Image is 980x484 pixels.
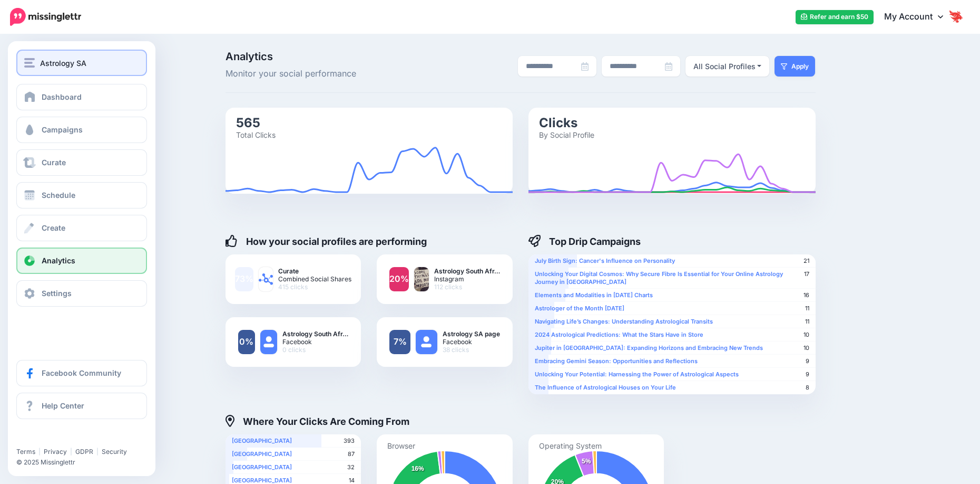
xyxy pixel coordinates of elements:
[282,330,348,338] b: Astrology South Afr…
[238,330,255,354] a: 0%
[232,463,292,471] b: [GEOGRAPHIC_DATA]
[235,267,253,291] a: 73%
[102,448,127,455] a: Security
[535,384,676,391] b: The Influence of Astrological Houses on Your Life
[806,371,809,378] span: 9
[443,330,500,338] b: Astrology SA page
[434,275,500,283] span: Instagram
[805,318,809,326] span: 11
[16,50,147,76] button: Astrology SA
[236,130,276,139] text: Total Clicks
[389,267,409,291] a: 20%
[16,393,147,419] a: Help Center
[389,330,410,354] a: 7%
[434,283,500,291] span: 112 clicks
[260,330,277,354] img: user_default_image.png
[796,10,874,24] a: Refer and earn $50
[42,368,121,377] span: Facebook Community
[539,441,602,450] text: Operating System
[232,437,292,444] b: [GEOGRAPHIC_DATA]
[535,331,703,338] b: 2024 Astrological Predictions: What the Stars Have in Store
[42,92,82,101] span: Dashboard
[803,291,809,299] span: 16
[232,477,292,484] b: [GEOGRAPHIC_DATA]
[387,441,415,450] text: Browser
[278,283,351,291] span: 415 clicks
[535,344,763,352] b: Jupiter in [GEOGRAPHIC_DATA]: Expanding Horizons and Embracing New Trends
[42,289,72,298] span: Settings
[16,432,96,443] iframe: Twitter Follow Button
[16,360,147,386] a: Facebook Community
[16,215,147,241] a: Create
[96,448,99,455] span: |
[805,305,809,312] span: 11
[685,56,770,77] button: All Social Profiles
[775,56,815,77] button: Apply
[226,415,410,428] h4: Where Your Clicks Are Coming From
[535,270,783,286] b: Unlocking Your Digital Cosmos: Why Secure Fibre Is Essential for Your Online Astrology Journey in...
[226,235,427,248] h4: How your social profiles are performing
[16,448,35,455] a: Terms
[232,450,292,458] b: [GEOGRAPHIC_DATA]
[414,267,429,291] img: .png-82458
[226,67,411,81] span: Monitor your social performance
[282,346,348,354] span: 0 clicks
[535,305,624,312] b: Astrologer of the Month [DATE]
[16,280,147,307] a: Settings
[38,448,41,455] span: |
[75,448,93,455] a: GDPR
[535,257,675,264] b: July Birth Sign: Cancer's Influence on Personality
[16,457,153,468] li: © 2025 Missinglettr
[44,448,67,455] a: Privacy
[693,60,756,73] div: All Social Profiles
[434,267,500,275] b: Astrology South Afr…
[42,125,83,134] span: Campaigns
[16,117,147,143] a: Campaigns
[804,270,809,278] span: 17
[528,235,641,248] h4: Top Drip Campaigns
[16,182,147,208] a: Schedule
[535,291,653,299] b: Elements and Modalities in [DATE] Charts
[282,338,348,346] span: Facebook
[535,371,739,378] b: Unlocking Your Potential: Harnessing the Power of Astrological Aspects
[10,8,81,26] img: Missinglettr
[443,346,500,354] span: 38 clicks
[42,256,75,265] span: Analytics
[42,401,84,410] span: Help Center
[535,318,713,325] b: Navigating Life’s Changes: Understanding Astrological Transits
[16,248,147,274] a: Analytics
[278,275,351,283] span: Combined Social Shares
[42,191,75,200] span: Schedule
[40,57,86,69] span: Astrology SA
[803,344,809,352] span: 10
[874,4,964,30] a: My Account
[539,130,594,139] text: By Social Profile
[42,158,66,167] span: Curate
[348,450,355,458] span: 87
[24,58,35,68] img: menu.png
[236,115,260,130] text: 565
[16,149,147,176] a: Curate
[226,51,411,62] span: Analytics
[344,437,355,445] span: 393
[278,267,351,275] b: Curate
[806,357,809,365] span: 9
[70,448,72,455] span: |
[535,357,698,365] b: Embracing Gemini Season: Opportunities and Reflections
[443,338,500,346] span: Facebook
[806,384,809,392] span: 8
[42,223,65,232] span: Create
[803,331,809,339] span: 10
[803,257,809,265] span: 21
[16,84,147,110] a: Dashboard
[347,463,355,471] span: 32
[539,115,577,130] text: Clicks
[416,330,437,354] img: user_default_image.png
